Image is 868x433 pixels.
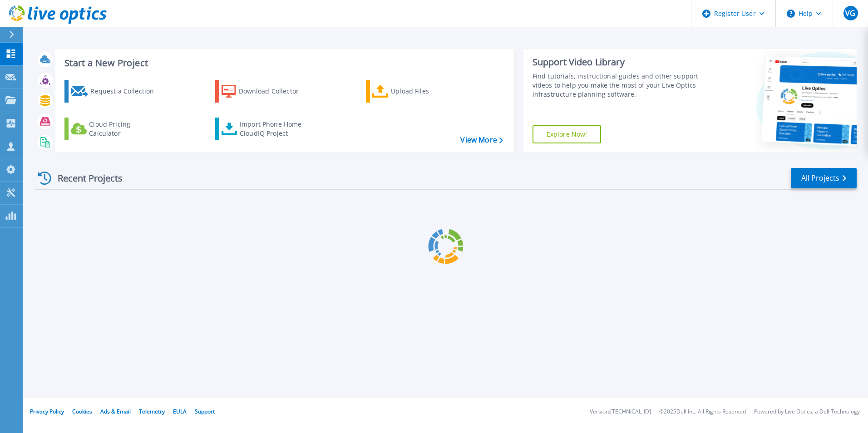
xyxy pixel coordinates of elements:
div: Request a Collection [90,82,163,100]
a: Privacy Policy [30,408,64,415]
a: Explore Now! [533,125,602,143]
a: Support [195,408,215,415]
li: Version: [TECHNICAL_ID] [590,409,651,415]
a: Telemetry [139,408,165,415]
div: Support Video Library [533,56,702,68]
div: Upload Files [391,82,464,100]
h3: Start a New Project [64,58,503,68]
a: Cloud Pricing Calculator [64,118,166,140]
a: All Projects [791,168,857,188]
div: Find tutorials, instructional guides and other support videos to help you make the most of your L... [533,72,702,99]
div: Cloud Pricing Calculator [89,120,162,138]
div: Download Collector [239,82,311,100]
a: Download Collector [215,80,316,103]
div: Recent Projects [35,167,135,189]
a: Upload Files [366,80,467,103]
a: Cookies [72,408,92,415]
a: Ads & Email [100,408,131,415]
li: Powered by Live Optics, a Dell Technology [754,409,860,415]
a: EULA [173,408,187,415]
li: © 2025 Dell Inc. All Rights Reserved [659,409,746,415]
span: VG [845,10,855,17]
a: Request a Collection [64,80,166,103]
a: View More [460,136,503,144]
div: Import Phone Home CloudIQ Project [240,120,311,138]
